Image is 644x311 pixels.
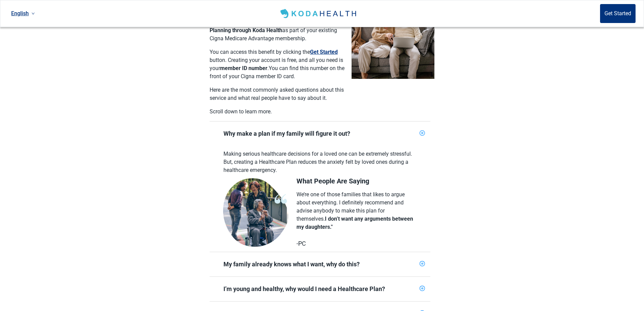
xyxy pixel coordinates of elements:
[279,8,359,19] img: Koda Health
[223,178,288,247] img: test
[31,12,35,15] span: down
[600,4,636,23] button: Get Started
[296,240,414,248] div: -PC
[223,260,417,268] div: My family already knows what I want, why do this?
[352,1,434,79] img: Couple planning their healthcare together
[210,108,345,116] p: Scroll down to learn more.
[420,130,425,136] span: plus-circle
[310,48,338,56] button: Get Started
[8,8,38,19] a: Current language: English
[223,150,414,177] div: Making serious healthcare decisions for a loved one can be extremely stressful. But, creating a H...
[420,261,425,266] span: plus-circle
[210,252,430,276] div: My family already knows what I want, why do this?
[210,121,430,146] div: Why make a plan if my family will figure it out?
[296,177,414,185] div: What People Are Saying
[210,48,345,81] p: You can access this benefit by clicking the button. Creating your account is free, and all you ne...
[296,191,414,231] div: We’re one of those families that likes to argue about everything. I definitely recommend and advi...
[420,286,425,291] span: plus-circle
[296,216,413,230] span: I don’t want any arguments between my daughters."
[223,130,417,138] div: Why make a plan if my family will figure it out?
[220,65,267,71] strong: member ID number
[210,86,345,102] p: Here are the most commonly asked questions about this service and what real people have to say ab...
[210,277,430,301] div: I’m young and healthy, why would I need a Healthcare Plan?
[223,285,417,293] div: I’m young and healthy, why would I need a Healthcare Plan?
